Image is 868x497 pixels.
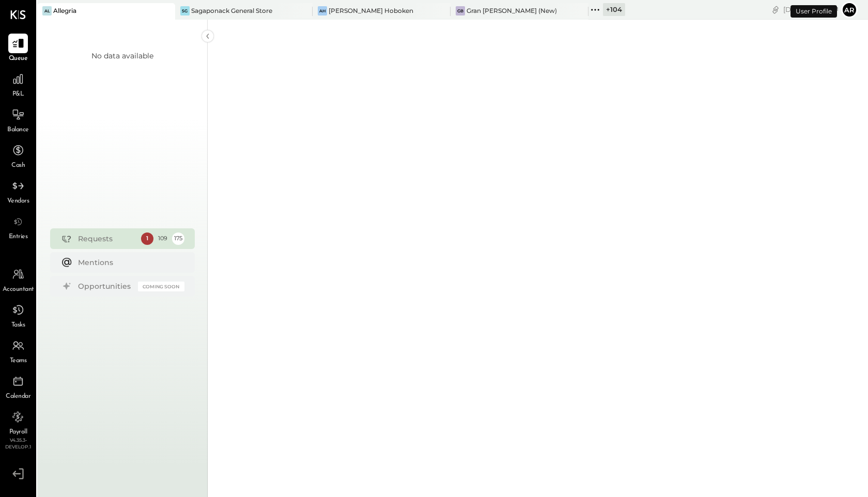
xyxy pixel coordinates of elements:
[172,232,184,245] div: 175
[157,232,169,245] div: 109
[1,265,36,294] a: Accountant
[11,161,25,170] span: Cash
[11,321,25,330] span: Tasks
[318,6,327,15] div: AH
[467,6,557,15] div: Gran [PERSON_NAME] (New)
[9,54,28,64] span: Queue
[791,5,837,18] div: User Profile
[91,51,153,61] div: No data available
[7,126,29,135] span: Balance
[180,6,190,15] div: SG
[9,428,27,437] span: Payroll
[1,176,36,206] a: Vendors
[12,90,24,99] span: P&L
[1,34,36,64] a: Queue
[1,407,36,437] a: Payroll
[770,4,781,15] div: copy link
[10,356,27,366] span: Teams
[456,6,465,15] div: GB
[191,6,272,15] div: Sagaponack General Store
[1,371,36,401] a: Calendar
[78,234,136,244] div: Requests
[329,6,413,15] div: [PERSON_NAME] Hoboken
[841,2,858,18] button: Ar
[783,5,839,14] div: [DATE]
[141,232,153,245] div: 1
[1,212,36,242] a: Entries
[603,3,625,16] div: + 104
[1,141,36,170] a: Cash
[9,232,28,242] span: Entries
[7,197,29,206] span: Vendors
[138,282,184,291] div: Coming Soon
[78,257,179,268] div: Mentions
[1,69,36,99] a: P&L
[3,285,34,294] span: Accountant
[6,392,30,401] span: Calendar
[1,336,36,366] a: Teams
[42,6,52,15] div: Al
[1,300,36,330] a: Tasks
[53,6,76,15] div: Allegria
[1,105,36,135] a: Balance
[78,281,133,291] div: Opportunities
